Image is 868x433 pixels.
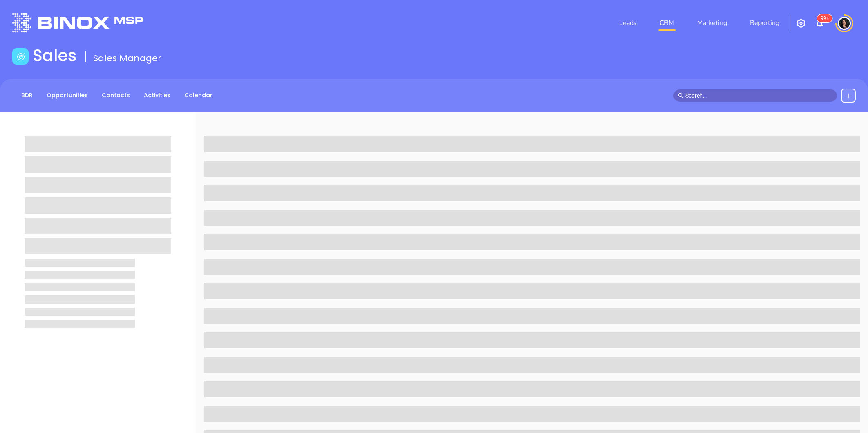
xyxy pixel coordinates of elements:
sup: 100 [817,14,832,22]
img: iconNotification [815,18,825,28]
a: BDR [16,89,38,102]
a: Marketing [694,15,730,31]
a: Contacts [97,89,135,102]
img: iconSetting [796,18,806,28]
a: CRM [656,15,678,31]
img: user [838,17,851,30]
span: Sales Manager [93,52,161,65]
span: search [678,93,684,98]
a: Calendar [179,89,217,102]
img: logo [12,13,143,32]
h1: Sales [33,46,77,65]
a: Leads [616,15,640,31]
a: Reporting [747,15,783,31]
a: Opportunities [42,89,93,102]
a: Activities [139,89,175,102]
input: Search… [685,91,832,100]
